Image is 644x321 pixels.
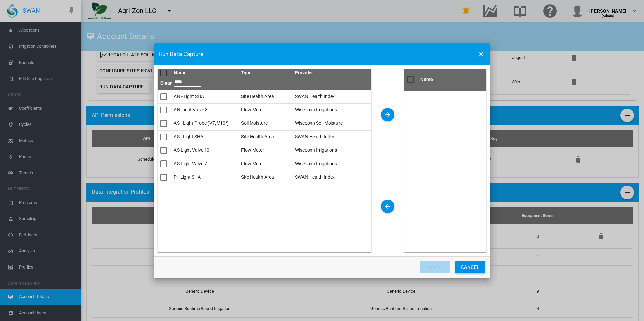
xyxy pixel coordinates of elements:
[384,111,392,119] md-icon: icon-arrow-right
[171,171,238,184] td: P - Light SHA
[455,261,485,273] button: Cancel
[292,90,371,103] td: SWAN Health Index
[171,144,238,157] td: AS Light Valve 10
[418,69,486,91] th: Name
[292,131,371,144] td: SWAN Health Index
[159,50,472,58] div: Run Data Capture
[474,47,488,61] button: icon-close
[238,131,292,144] td: Site Health Area
[381,108,394,121] button: icon-arrow-right
[292,69,371,77] th: Provider
[171,157,238,171] td: AS Light Valve 7
[171,90,238,103] td: AN - Light SHA
[238,69,292,77] th: Type
[381,200,394,213] button: icon-arrow-left
[171,69,238,77] th: Name
[238,157,292,171] td: Flow Meter
[292,104,371,117] td: Wiseconn Irrigations
[420,261,450,273] button: Next...
[238,144,292,157] td: Flow Meter
[292,157,371,171] td: Wiseconn Irrigations
[238,104,292,117] td: Flow Meter
[238,117,292,130] td: Soil Moisture
[160,80,172,86] a: Clear
[238,90,292,103] td: Site Health Area
[238,171,292,184] td: Site Health Area
[292,144,371,157] td: Wiseconn Irrigations
[171,131,238,144] td: AS - Light SHA
[292,117,371,130] td: Wiseconn Soil Moisture
[477,50,485,58] md-icon: icon-close
[384,202,392,210] md-icon: icon-arrow-left
[292,171,371,184] td: SWAN Health Index
[171,104,238,117] td: AN Light Valve 3
[171,117,238,130] td: AS - Light Probe (V7, V10*)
